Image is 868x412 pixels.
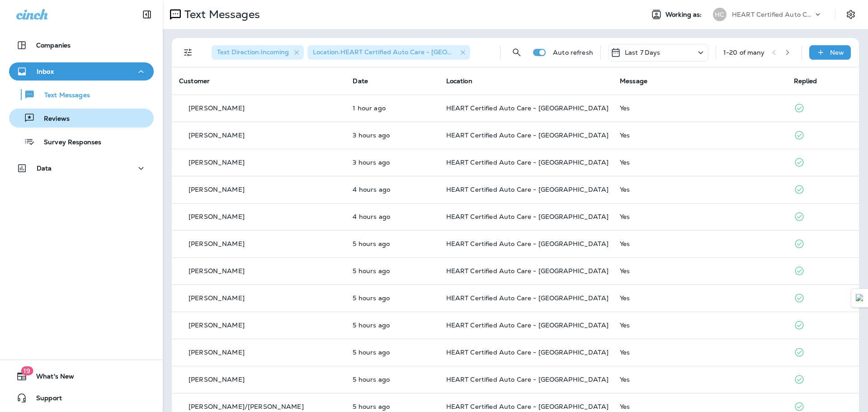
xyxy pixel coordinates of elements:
div: Yes [620,240,779,247]
div: Yes [620,186,779,193]
span: HEART Certified Auto Care - [GEOGRAPHIC_DATA] [446,321,609,329]
span: 19 [21,366,33,375]
p: Survey Responses [35,138,101,147]
p: [PERSON_NAME] [189,104,245,112]
p: [PERSON_NAME] [189,159,245,166]
div: Yes [620,213,779,220]
p: [PERSON_NAME] [189,294,245,302]
span: HEART Certified Auto Care - [GEOGRAPHIC_DATA] [446,375,609,384]
p: [PERSON_NAME] [189,376,245,383]
p: Sep 9, 2025 09:15 AM [353,267,431,275]
p: Sep 9, 2025 09:11 AM [353,294,431,302]
p: Auto refresh [553,49,593,56]
button: Collapse Sidebar [134,5,160,24]
p: Sep 9, 2025 09:02 AM [353,403,431,410]
p: Last 7 Days [625,49,660,56]
p: [PERSON_NAME] [189,240,245,247]
span: Date [353,77,368,85]
span: Support [27,394,62,405]
p: Data [37,165,52,172]
p: [PERSON_NAME] [189,322,245,329]
button: Survey Responses [9,132,154,151]
div: Yes [620,104,779,112]
img: Detect Auto [856,294,864,302]
div: Yes [620,403,779,410]
p: Sep 9, 2025 10:20 AM [353,186,431,193]
p: Text Messages [35,91,90,100]
span: Message [620,77,647,85]
span: HEART Certified Auto Care - [GEOGRAPHIC_DATA] [446,158,609,166]
span: Working as: [665,11,704,19]
p: New [830,49,844,56]
span: Replied [794,77,817,85]
div: Yes [620,132,779,139]
p: [PERSON_NAME] [189,213,245,220]
div: Yes [620,267,779,275]
span: HEART Certified Auto Care - [GEOGRAPHIC_DATA] [446,185,609,194]
button: Data [9,159,154,177]
p: Text Messages [181,8,260,21]
button: 19What's New [9,367,154,385]
p: [PERSON_NAME] [189,349,245,356]
button: Text Messages [9,85,154,104]
div: Yes [620,376,779,383]
div: Yes [620,349,779,356]
span: HEART Certified Auto Care - [GEOGRAPHIC_DATA] [446,131,609,139]
span: HEART Certified Auto Care - [GEOGRAPHIC_DATA] [446,348,609,356]
div: Yes [620,159,779,166]
span: HEART Certified Auto Care - [GEOGRAPHIC_DATA] [446,294,609,302]
span: What's New [27,373,74,384]
p: Sep 9, 2025 09:05 AM [353,322,431,329]
p: Sep 9, 2025 10:16 AM [353,213,431,220]
span: HEART Certified Auto Care - [GEOGRAPHIC_DATA] [446,213,609,221]
span: Location : HEART Certified Auto Care - [GEOGRAPHIC_DATA] [313,48,500,56]
div: 1 - 20 of many [723,49,765,56]
span: HEART Certified Auto Care - [GEOGRAPHIC_DATA] [446,267,609,275]
p: Sep 9, 2025 11:28 AM [353,132,431,139]
span: Customer [179,77,210,85]
p: [PERSON_NAME] [189,132,245,139]
button: Settings [843,6,859,23]
button: Companies [9,36,154,54]
div: Yes [620,322,779,329]
div: HC [713,8,726,21]
div: Location:HEART Certified Auto Care - [GEOGRAPHIC_DATA] [307,45,470,60]
p: [PERSON_NAME]/[PERSON_NAME] [189,403,304,410]
p: Reviews [35,115,70,123]
p: Sep 9, 2025 09:03 AM [353,349,431,356]
p: Sep 9, 2025 10:53 AM [353,159,431,166]
span: Text Direction : Incoming [217,48,289,56]
p: Sep 9, 2025 01:45 PM [353,104,431,112]
p: Inbox [37,68,54,75]
button: Inbox [9,62,154,81]
p: Sep 9, 2025 09:03 AM [353,376,431,383]
p: [PERSON_NAME] [189,267,245,275]
button: Filters [179,43,197,62]
button: Search Messages [508,43,526,62]
span: HEART Certified Auto Care - [GEOGRAPHIC_DATA] [446,240,609,248]
span: HEART Certified Auto Care - [GEOGRAPHIC_DATA] [446,104,609,112]
p: Sep 9, 2025 09:39 AM [353,240,431,247]
div: Text Direction:Incoming [212,45,304,60]
span: HEART Certified Auto Care - [GEOGRAPHIC_DATA] [446,403,609,411]
div: Yes [620,294,779,302]
p: HEART Certified Auto Care [732,11,813,18]
span: Location [446,77,472,85]
button: Support [9,389,154,407]
p: Companies [36,42,71,49]
button: Reviews [9,109,154,128]
p: [PERSON_NAME] [189,186,245,193]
